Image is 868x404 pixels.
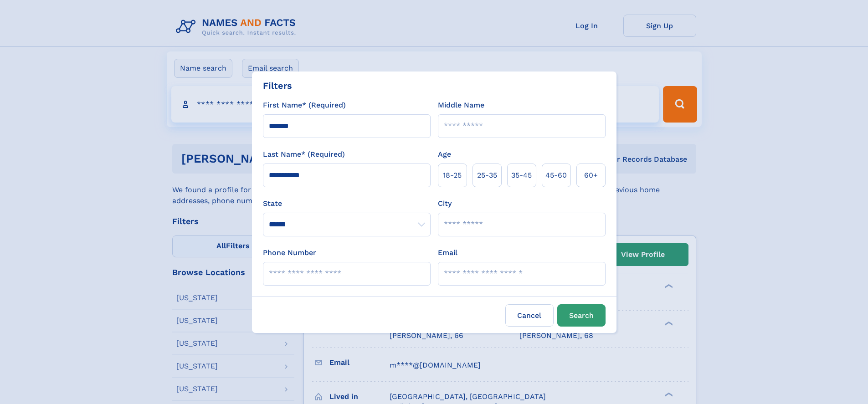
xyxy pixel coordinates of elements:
[263,79,292,92] div: Filters
[263,247,316,258] label: Phone Number
[438,100,484,111] label: Middle Name
[557,304,606,327] button: Search
[584,170,598,181] span: 60+
[505,304,554,327] label: Cancel
[477,170,497,181] span: 25‑35
[438,149,451,160] label: Age
[545,170,567,181] span: 45‑60
[438,198,452,209] label: City
[511,170,532,181] span: 35‑45
[263,198,431,209] label: State
[438,247,457,258] label: Email
[263,100,346,111] label: First Name* (Required)
[443,170,462,181] span: 18‑25
[263,149,345,160] label: Last Name* (Required)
